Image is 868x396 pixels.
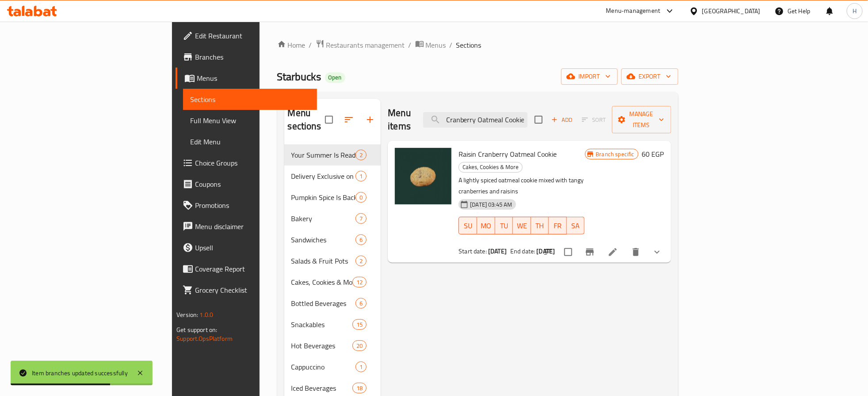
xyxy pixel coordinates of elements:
[338,109,359,130] span: Sort sections
[320,110,338,129] span: Select all sections
[415,39,446,51] a: Menus
[467,200,516,209] span: [DATE] 03:45 AM
[459,175,585,197] p: A lightly spiced oatmeal cookie mixed with tangy cranberries and raisins
[352,383,367,393] div: items
[176,25,317,46] a: Edit Restaurant
[316,39,405,51] a: Restaurants management
[625,241,646,263] button: delete
[356,215,366,223] span: 7
[190,115,310,126] span: Full Menu View
[499,219,510,232] span: TU
[176,258,317,279] a: Coverage Report
[197,73,310,83] span: Menus
[853,6,857,16] span: H
[352,340,367,351] div: items
[549,217,567,234] button: FR
[353,342,366,350] span: 20
[570,219,581,232] span: SA
[291,256,356,266] span: Salads & Fruit Pots
[356,192,367,203] div: items
[456,40,482,50] span: Sections
[32,368,128,378] div: Item branches updated successfully
[356,150,367,160] div: items
[356,256,367,266] div: items
[325,72,345,83] div: Open
[183,131,317,152] a: Edit Menu
[356,193,366,202] span: 0
[176,309,198,321] span: Version:
[579,241,600,263] button: Branch-specific-item
[516,219,528,232] span: WE
[561,68,618,85] button: import
[356,172,366,181] span: 1
[195,285,310,295] span: Grocery Checklist
[459,147,557,161] span: Raisin Cranberry Oatmeal Cookie
[291,362,356,372] div: Cappuccino
[176,324,217,336] span: Get support on:
[593,150,638,158] span: Branch specific
[356,363,366,371] span: 1
[608,247,618,257] a: Edit menu item
[495,217,513,234] button: TU
[195,221,310,232] span: Menu disclaimer
[291,192,356,203] span: Pumpkin Spice Is Back!
[567,217,585,234] button: SA
[291,340,352,351] span: Hot Beverages
[459,162,522,172] span: Cakes, Cookies & More
[195,200,310,211] span: Promotions
[291,277,352,287] div: Cakes, Cookies & More
[619,109,664,131] span: Manage items
[510,245,535,257] span: End date:
[459,217,477,234] button: SU
[353,384,366,392] span: 18
[200,309,214,321] span: 1.0.0
[537,245,555,257] b: [DATE]
[284,208,381,229] div: Bakery7
[642,148,664,160] h6: 60 EGP
[284,335,381,356] div: Hot Beverages20
[291,383,352,393] span: Iced Beverages
[481,219,492,232] span: MO
[568,71,611,82] span: import
[284,144,381,166] div: Your Summer Is Ready2
[423,112,528,128] input: search
[459,162,523,173] div: Cakes, Cookies & More
[195,264,310,274] span: Coverage Report
[291,298,356,309] span: Bottled Beverages
[176,237,317,258] a: Upsell
[395,148,451,204] img: Raisin Cranberry Oatmeal Cookie
[291,171,356,181] span: Delivery Exclusive on Apps
[702,6,761,16] div: [GEOGRAPHIC_DATA]
[612,106,671,133] button: Manage items
[291,150,356,160] span: Your Summer Is Ready
[409,40,412,50] li: /
[284,250,381,272] div: Salads & Fruit Pots2
[388,106,412,133] h2: Menu items
[538,241,559,263] button: sort-choices
[183,110,317,131] a: Full Menu View
[195,52,310,62] span: Branches
[552,219,563,232] span: FR
[291,319,352,330] span: Snackables
[646,241,668,263] button: show more
[531,217,549,234] button: TH
[621,68,678,85] button: export
[291,213,356,224] span: Bakery
[176,173,317,195] a: Coupons
[628,71,671,82] span: export
[359,109,381,130] button: Add section
[463,219,474,232] span: SU
[291,234,356,245] span: Sandwiches
[284,229,381,250] div: Sandwiches6
[284,293,381,314] div: Bottled Beverages6
[513,217,531,234] button: WE
[356,171,367,181] div: items
[284,166,381,187] div: Delivery Exclusive on Apps1
[356,298,367,309] div: items
[426,40,446,50] span: Menus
